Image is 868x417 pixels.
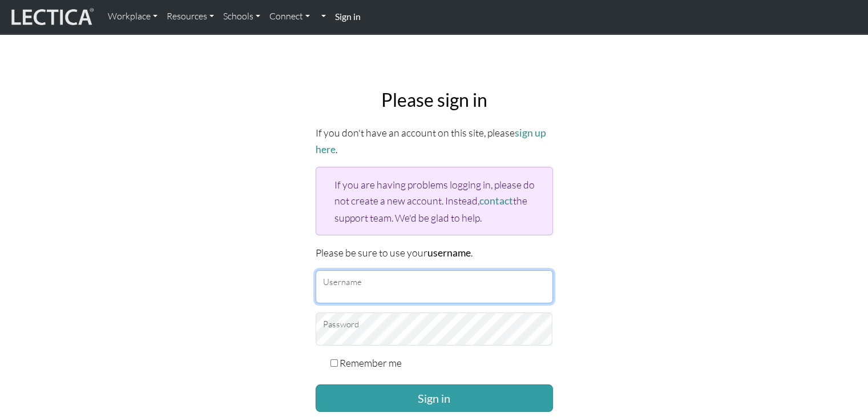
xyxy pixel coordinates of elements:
strong: username [427,247,471,259]
input: Username [316,270,553,303]
a: contact [479,195,513,207]
a: Connect [265,5,314,29]
strong: Sign in [335,11,361,22]
a: Resources [162,5,219,29]
a: Workplace [103,5,162,29]
a: Schools [219,5,265,29]
label: Remember me [340,355,402,371]
button: Sign in [316,384,553,412]
img: lecticalive [9,6,94,28]
h2: Please sign in [316,89,553,111]
p: Please be sure to use your . [316,244,553,261]
p: If you don't have an account on this site, please . [316,125,553,158]
a: Sign in [330,5,365,29]
div: If you are having problems logging in, please do not create a new account. Instead, the support t... [316,167,553,235]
